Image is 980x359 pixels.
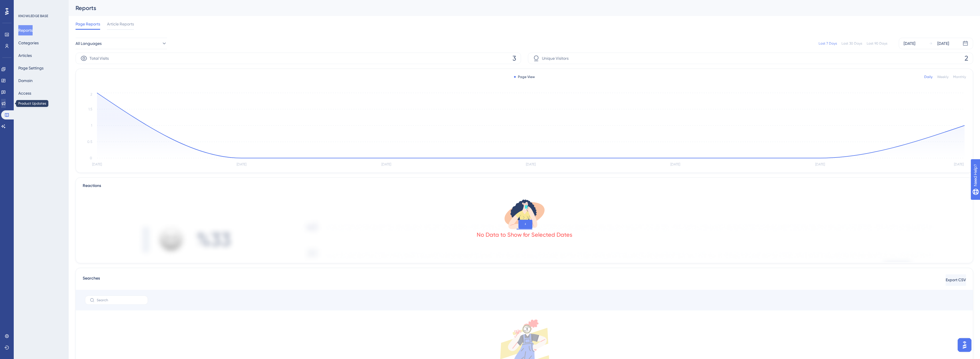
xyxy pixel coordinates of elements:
[90,92,92,96] tspan: 2
[956,336,973,354] iframe: UserGuiding AI Assistant Launcher
[88,107,92,111] tspan: 1.5
[83,182,966,189] div: Reactions
[87,140,92,144] tspan: 0.5
[815,162,825,166] tspan: [DATE]
[819,41,837,46] div: Last 7 Days
[18,14,48,18] div: KNOWLEDGE BASE
[237,162,246,166] tspan: [DATE]
[965,54,968,63] span: 2
[18,75,33,86] button: Domain
[90,55,109,62] span: Total Visits
[946,274,966,286] button: Export CSV
[18,50,32,61] button: Articles
[477,231,572,239] div: No Data to Show for Selected Dates
[842,41,862,46] div: Last 30 Days
[91,123,92,127] tspan: 1
[76,4,959,12] div: Reports
[76,21,100,27] span: Page Reports
[76,38,167,49] button: All Languages
[13,1,36,8] span: Need Help?
[381,162,391,166] tspan: [DATE]
[514,75,535,79] div: Page View
[542,55,569,62] span: Unique Visitors
[18,38,39,48] button: Categories
[953,75,966,79] div: Monthly
[937,75,949,79] div: Weekly
[107,21,134,27] span: Article Reports
[76,40,102,47] span: All Languages
[946,277,966,284] span: Export CSV
[937,40,949,47] div: [DATE]
[90,156,92,160] tspan: 0
[904,40,915,47] div: [DATE]
[954,162,964,166] tspan: [DATE]
[92,162,102,166] tspan: [DATE]
[924,75,933,79] div: Daily
[867,41,887,46] div: Last 90 Days
[18,88,31,98] button: Access
[526,162,536,166] tspan: [DATE]
[512,54,516,63] span: 3
[670,162,680,166] tspan: [DATE]
[18,63,43,73] button: Page Settings
[97,298,143,302] input: Search
[83,275,100,285] span: Searches
[18,25,33,35] button: Reports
